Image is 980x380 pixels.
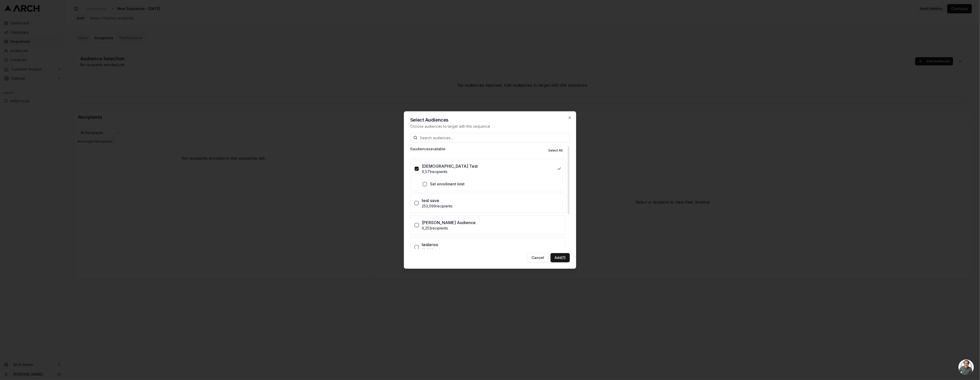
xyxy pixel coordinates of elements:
button: Add(1) [551,253,570,262]
button: Cancel [527,253,548,262]
p: testeroo [422,242,438,248]
p: 253,099 recipients [422,204,561,209]
button: test save253,099recipients [415,201,419,205]
button: testeroo10,000recipients [415,245,419,249]
button: [DEMOGRAPHIC_DATA] Test9,571recipients [415,167,419,171]
p: 10,000 recipients [422,248,561,253]
label: Set enrollment limit [430,182,465,187]
p: test save [422,197,439,204]
p: Choose audiences to target with this sequence [410,124,570,129]
p: 9,571 recipients [422,169,554,174]
button: Select All [545,146,566,155]
button: [PERSON_NAME] Audience6,253recipients [415,223,419,227]
p: 6 audience s available [410,146,445,155]
input: Search audiences... [410,133,570,142]
h2: Select Audiences [410,118,570,122]
p: 6,253 recipients [422,226,561,231]
p: [PERSON_NAME] Audience [422,219,476,226]
p: [DEMOGRAPHIC_DATA] Test [422,163,478,169]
